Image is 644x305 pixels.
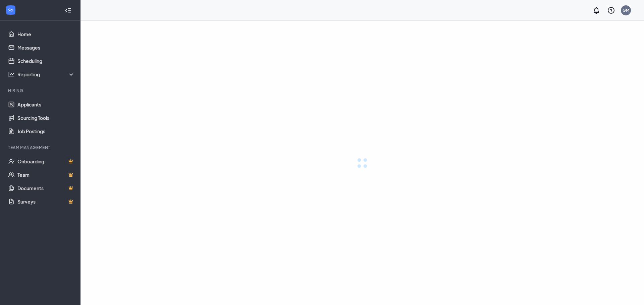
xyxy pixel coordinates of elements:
[17,181,75,195] a: DocumentsCrown
[592,6,600,14] svg: Notifications
[607,6,615,14] svg: QuestionInfo
[17,27,75,41] a: Home
[17,54,75,68] a: Scheduling
[8,71,15,78] svg: Analysis
[7,7,14,13] svg: WorkstreamLogo
[8,145,73,150] div: Team Management
[17,155,75,168] a: OnboardingCrown
[8,88,73,93] div: Hiring
[17,98,75,111] a: Applicants
[65,7,71,14] svg: Collapse
[17,195,75,208] a: SurveysCrown
[623,7,629,13] div: GM
[17,111,75,125] a: Sourcing Tools
[17,41,75,54] a: Messages
[17,125,75,138] a: Job Postings
[17,71,75,78] div: Reporting
[17,168,75,181] a: TeamCrown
